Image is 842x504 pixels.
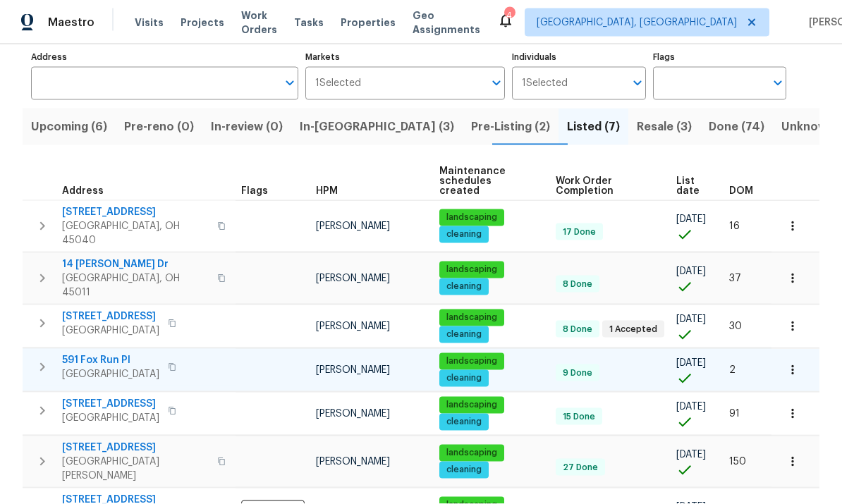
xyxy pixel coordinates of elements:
span: List date [676,176,705,196]
span: 1 Selected [315,78,361,90]
span: 30 [729,321,742,331]
span: cleaning [441,281,487,293]
span: In-[GEOGRAPHIC_DATA] (3) [300,117,454,137]
span: Tasks [294,18,324,27]
span: [PERSON_NAME] [316,409,390,419]
span: landscaping [441,312,503,324]
span: Pre-Listing (2) [471,117,550,137]
span: 14 [PERSON_NAME] Dr [62,257,209,271]
span: In-review (0) [211,117,283,137]
span: cleaning [441,416,487,428]
span: [STREET_ADDRESS] [62,205,209,219]
span: 17 Done [557,226,602,238]
span: [DATE] [676,450,706,460]
span: Flags [241,186,268,196]
span: landscaping [441,399,503,411]
span: HPM [316,186,338,196]
span: [PERSON_NAME] [316,457,390,467]
span: DOM [729,186,753,196]
label: Address [31,53,298,61]
span: 8 Done [557,324,598,336]
span: [PERSON_NAME] [316,321,390,331]
button: Open [628,73,647,93]
span: Properties [341,16,396,30]
span: [GEOGRAPHIC_DATA], OH 45040 [62,219,209,247]
span: 1 Accepted [604,324,663,336]
span: [GEOGRAPHIC_DATA] [62,411,159,425]
span: landscaping [441,211,503,223]
span: [DATE] [676,358,706,368]
span: 591 Fox Run Pl [62,353,159,367]
span: Pre-reno (0) [124,117,194,137]
span: Work Order Completion [556,176,652,196]
span: [GEOGRAPHIC_DATA] [62,324,159,338]
span: cleaning [441,464,487,476]
span: [PERSON_NAME] [316,365,390,375]
span: [PERSON_NAME] [316,221,390,231]
span: 8 Done [557,278,598,290]
label: Individuals [512,53,645,61]
span: Geo Assignments [413,8,480,37]
span: Resale (3) [637,117,692,137]
span: [DATE] [676,402,706,412]
span: 91 [729,409,740,419]
span: Upcoming (6) [31,117,107,137]
span: 1 Selected [522,78,568,90]
span: 150 [729,457,746,467]
span: [STREET_ADDRESS] [62,441,209,455]
span: landscaping [441,447,503,459]
span: [GEOGRAPHIC_DATA] [62,367,159,381]
span: Listed (7) [567,117,620,137]
div: 4 [504,8,514,23]
span: [DATE] [676,266,706,276]
span: 9 Done [557,367,598,379]
label: Flags [653,53,786,61]
span: Address [62,186,104,196]
button: Open [768,73,788,93]
label: Markets [305,53,506,61]
span: 15 Done [557,411,601,423]
button: Open [280,73,300,93]
span: [PERSON_NAME] [316,273,390,283]
span: [GEOGRAPHIC_DATA], [GEOGRAPHIC_DATA] [537,16,737,30]
span: 37 [729,273,741,283]
span: 16 [729,221,740,231]
span: cleaning [441,372,487,384]
span: Maestro [48,16,94,30]
span: landscaping [441,355,503,367]
span: cleaning [441,228,487,240]
span: [STREET_ADDRESS] [62,309,159,324]
span: Done (74) [709,117,764,137]
span: [STREET_ADDRESS] [62,397,159,411]
span: Visits [135,16,164,30]
span: 27 Done [557,462,604,474]
span: Projects [181,16,224,30]
span: [GEOGRAPHIC_DATA], OH 45011 [62,271,209,300]
span: cleaning [441,328,487,340]
span: 2 [729,365,736,375]
span: Maintenance schedules created [439,166,532,196]
span: landscaping [441,264,503,276]
span: [GEOGRAPHIC_DATA][PERSON_NAME] [62,455,209,483]
span: Work Orders [241,8,277,37]
span: [DATE] [676,314,706,324]
button: Open [487,73,506,93]
span: [DATE] [676,214,706,224]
